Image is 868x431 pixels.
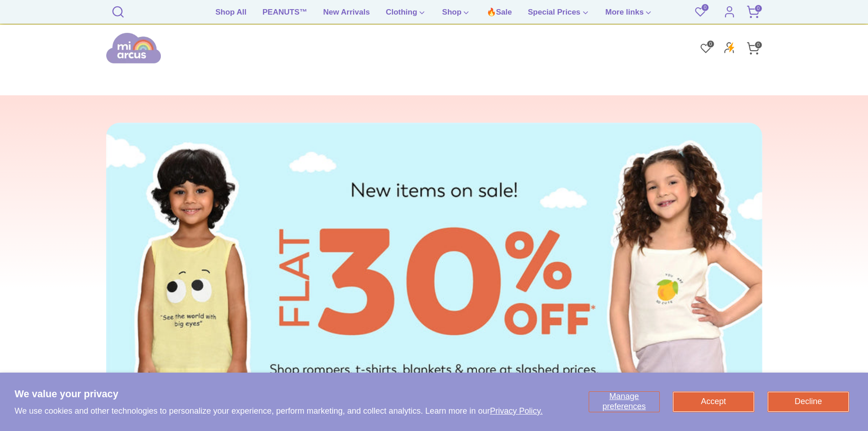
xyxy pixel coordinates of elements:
[109,5,127,14] a: Search
[480,6,519,24] a: 🔥Sale
[768,392,849,412] button: Decline
[755,5,762,12] span: 0
[379,6,433,24] a: Clothing
[599,6,660,24] a: More links
[316,6,376,24] a: New Arrivals
[209,6,253,24] a: Shop All
[435,6,477,24] a: Shop
[521,6,596,24] a: Special Prices
[707,40,714,48] span: 0
[589,392,659,412] button: Manage preferences
[673,392,754,412] button: Accept
[106,31,161,65] img: miarcus-logo
[15,406,543,416] p: We use cookies and other technologies to personalize your experience, perform marketing, and coll...
[256,6,314,24] a: PEANUTS™
[744,39,762,57] a: 0
[15,387,543,401] h2: We value your privacy
[490,406,543,415] a: Privacy Policy.
[602,392,646,411] span: Manage preferences
[720,3,739,21] a: Account
[701,4,709,11] span: 0
[744,3,762,21] a: 0
[755,41,762,49] span: 0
